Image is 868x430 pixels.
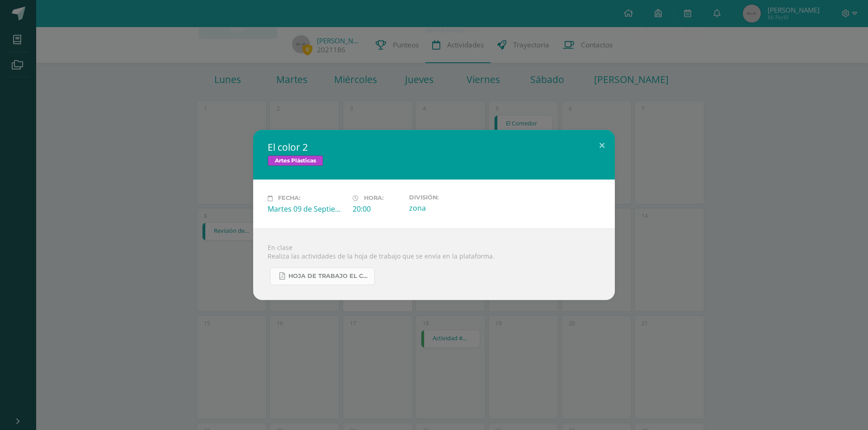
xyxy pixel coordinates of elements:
[268,155,323,166] span: Artes Plásticas
[268,141,600,153] h2: El color 2
[409,203,487,213] div: zona
[278,195,300,202] span: Fecha:
[268,204,345,214] div: Martes 09 de Septiembre
[353,204,402,214] div: 20:00
[270,268,375,285] a: Hoja de trabajo EL COLOR.pdf
[409,194,487,201] label: División:
[589,130,615,161] button: Close (Esc)
[253,228,615,300] div: En clase Realiza las actividades de la hoja de trabajo que se envía en la plataforma.
[288,273,370,280] span: Hoja de trabajo EL COLOR.pdf
[364,195,383,202] span: Hora:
